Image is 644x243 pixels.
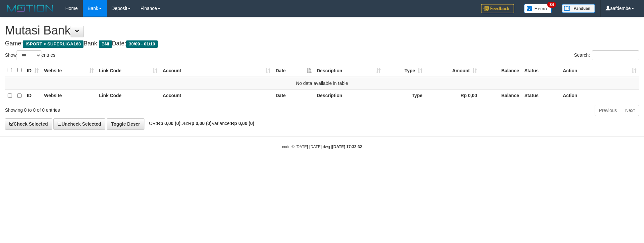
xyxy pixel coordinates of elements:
th: Balance [480,89,522,102]
img: panduan.png [562,4,595,13]
th: ID: activate to sort column ascending [24,64,41,77]
span: 30/09 - 01/10 [126,40,158,48]
input: Search: [592,50,639,60]
th: Date: activate to sort column descending [273,64,314,77]
h1: Mutasi Bank [5,24,639,37]
td: No data available in table [5,77,639,90]
th: Action [560,89,639,102]
span: ISPORT > SUPERLIGA168 [23,40,83,48]
th: Description [314,89,383,102]
th: Account: activate to sort column ascending [160,64,273,77]
small: code © [DATE]-[DATE] dwg | [282,145,362,149]
th: Action: activate to sort column ascending [560,64,639,77]
a: Check Selected [5,118,52,130]
th: Rp 0,00 [425,89,480,102]
span: CR: DB: Variance: [146,121,254,126]
a: Uncheck Selected [53,118,105,130]
th: Date [273,89,314,102]
strong: [DATE] 17:32:32 [332,145,362,149]
strong: Rp 0,00 (0) [157,121,181,126]
span: 34 [547,2,556,8]
span: BNI [99,40,112,48]
th: Account [160,89,273,102]
th: Type [383,89,425,102]
img: MOTION_logo.png [5,3,55,13]
img: Feedback.jpg [481,4,514,13]
th: Status [522,89,560,102]
a: Toggle Descr [107,118,144,130]
label: Show entries [5,50,55,60]
th: Description: activate to sort column ascending [314,64,383,77]
th: Website [41,89,96,102]
th: Balance [480,64,522,77]
a: Next [621,105,639,116]
h4: Game: Bank: Date: [5,40,639,47]
strong: Rp 0,00 (0) [188,121,212,126]
th: Link Code [96,89,160,102]
strong: Rp 0,00 (0) [231,121,254,126]
th: Status [522,64,560,77]
th: Amount: activate to sort column ascending [425,64,480,77]
th: Link Code: activate to sort column ascending [96,64,160,77]
th: Type: activate to sort column ascending [383,64,425,77]
img: Button%20Memo.svg [524,4,552,13]
th: Website: activate to sort column ascending [41,64,96,77]
select: Showentries [17,50,41,60]
th: ID [24,89,41,102]
div: Showing 0 to 0 of 0 entries [5,104,263,113]
label: Search: [574,50,639,60]
a: Previous [595,105,621,116]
